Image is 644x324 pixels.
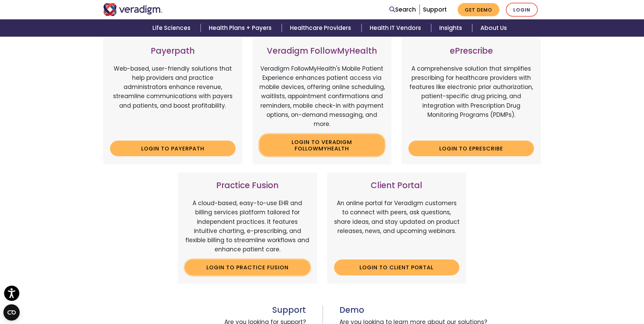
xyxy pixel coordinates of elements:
p: An online portal for Veradigm customers to connect with peers, ask questions, share ideas, and st... [334,199,460,254]
a: Health Plans + Payers [201,19,282,37]
a: Login [506,3,538,17]
h3: Support [103,305,306,315]
p: A cloud-based, easy-to-use EHR and billing services platform tailored for independent practices. ... [185,199,310,254]
a: Login to Practice Fusion [185,259,310,275]
img: Veradigm logo [103,3,163,16]
a: Get Demo [458,3,499,16]
h3: Payerpath [110,46,236,56]
h3: Veradigm FollowMyHealth [259,46,385,56]
a: Search [389,5,416,14]
p: Veradigm FollowMyHealth's Mobile Patient Experience enhances patient access via mobile devices, o... [259,64,385,129]
h3: Practice Fusion [185,181,310,191]
a: Support [423,5,447,14]
a: Login to ePrescribe [408,141,534,156]
iframe: Drift Chat Widget [514,275,636,316]
h3: ePrescribe [408,46,534,56]
p: Web-based, user-friendly solutions that help providers and practice administrators enhance revenu... [110,64,236,136]
h3: Demo [339,305,541,315]
a: Login to Client Portal [334,259,460,275]
button: Open CMP widget [3,304,20,321]
p: A comprehensive solution that simplifies prescribing for healthcare providers with features like ... [408,64,534,136]
h3: Client Portal [334,181,460,191]
a: Health IT Vendors [362,19,431,37]
a: Life Sciences [144,19,201,37]
a: Login to Payerpath [110,141,236,156]
a: Healthcare Providers [282,19,361,37]
a: Insights [431,19,472,37]
a: Login to Veradigm FollowMyHealth [259,134,385,156]
a: About Us [472,19,515,37]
